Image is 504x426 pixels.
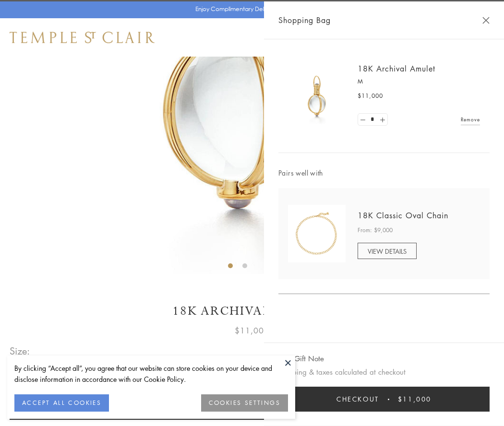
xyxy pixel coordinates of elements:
[14,394,109,412] button: ACCEPT ALL COOKIES
[358,225,393,235] span: From: $9,000
[288,205,346,262] img: N88865-OV18
[358,63,435,74] a: 18K Archival Amulet
[358,243,417,259] a: VIEW DETAILS
[10,303,494,319] h1: 18K Archival Amulet
[377,114,387,126] a: Set quantity to 2
[368,247,407,256] span: VIEW DETAILS
[278,167,490,178] span: Pairs well with
[336,394,379,404] span: Checkout
[288,67,346,125] img: 18K Archival Amulet
[358,114,368,126] a: Set quantity to 0
[195,4,304,14] p: Enjoy Complimentary Delivery & Returns
[482,17,490,24] button: Close Shopping Bag
[278,353,324,365] button: Add Gift Note
[278,14,331,26] span: Shopping Bag
[10,32,155,43] img: Temple St. Clair
[278,387,490,412] button: Checkout $11,000
[358,91,383,101] span: $11,000
[358,77,480,86] p: M
[358,210,448,221] a: 18K Classic Oval Chain
[398,394,432,404] span: $11,000
[278,366,490,378] p: Shipping & taxes calculated at checkout
[201,394,288,412] button: COOKIES SETTINGS
[14,363,288,385] div: By clicking “Accept all”, you agree that our website can store cookies on your device and disclos...
[461,114,480,125] a: Remove
[10,343,31,359] span: Size:
[235,324,269,337] span: $11,000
